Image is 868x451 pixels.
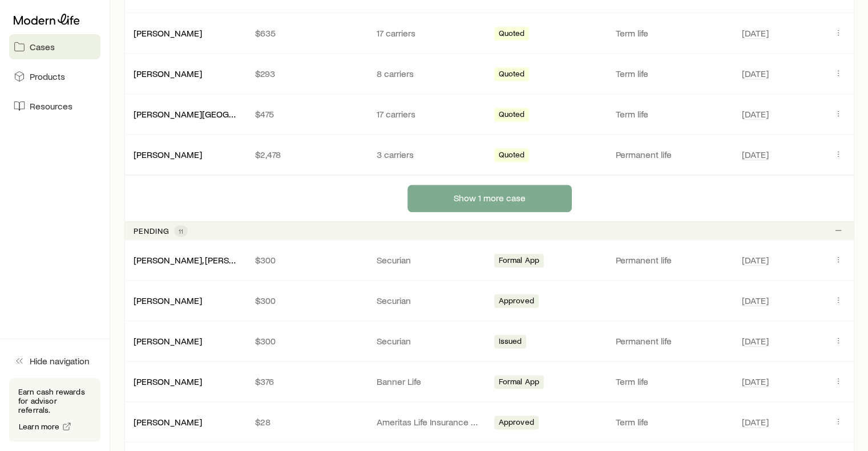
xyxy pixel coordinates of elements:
[377,27,480,39] p: 17 carriers
[377,416,480,428] p: Ameritas Life Insurance Corp. (Ameritas)
[255,335,358,347] p: $300
[377,295,480,306] p: Securian
[377,68,480,79] p: 8 carriers
[9,34,100,59] a: Cases
[616,335,728,347] p: Permanent life
[134,295,202,306] a: [PERSON_NAME]
[9,94,100,119] a: Resources
[134,27,202,39] div: [PERSON_NAME]
[255,295,358,306] p: $300
[742,149,769,160] span: [DATE]
[499,336,522,348] span: Issued
[134,68,202,80] div: [PERSON_NAME]
[616,108,728,120] p: Term life
[255,108,358,120] p: $475
[377,149,480,160] p: 3 carriers
[255,27,358,39] p: $635
[134,149,202,161] div: [PERSON_NAME]
[134,149,202,160] a: [PERSON_NAME]
[255,376,358,387] p: $376
[179,226,183,235] span: 11
[9,348,100,373] button: Hide navigation
[30,71,65,82] span: Products
[499,377,540,389] span: Formal App
[616,376,728,387] p: Term life
[134,108,288,119] a: [PERSON_NAME][GEOGRAPHIC_DATA]
[407,185,572,212] button: Show 1 more case
[134,254,273,265] a: [PERSON_NAME], [PERSON_NAME]
[499,109,525,121] span: Quoted
[742,295,769,306] span: [DATE]
[499,29,525,40] span: Quoted
[255,149,358,160] p: $2,478
[134,226,169,235] p: Pending
[499,417,534,429] span: Approved
[499,296,534,308] span: Approved
[616,416,728,428] p: Term life
[255,68,358,79] p: $293
[30,41,55,52] span: Cases
[616,254,728,266] p: Permanent life
[134,416,202,427] a: [PERSON_NAME]
[377,254,480,266] p: Securian
[377,376,480,387] p: Banner Life
[9,64,100,89] a: Products
[255,254,358,266] p: $300
[499,69,525,81] span: Quoted
[134,335,202,346] a: [PERSON_NAME]
[742,335,769,347] span: [DATE]
[499,255,540,267] span: Formal App
[30,100,72,112] span: Resources
[742,254,769,266] span: [DATE]
[499,150,525,162] span: Quoted
[134,68,202,79] a: [PERSON_NAME]
[134,295,202,307] div: [PERSON_NAME]
[742,416,769,428] span: [DATE]
[134,335,202,347] div: [PERSON_NAME]
[742,27,769,39] span: [DATE]
[9,378,100,442] div: Earn cash rewards for advisor referrals.Learn more
[616,68,728,79] p: Term life
[742,68,769,79] span: [DATE]
[30,355,90,367] span: Hide navigation
[377,108,480,120] p: 17 carriers
[134,254,237,266] div: [PERSON_NAME], [PERSON_NAME]
[742,108,769,120] span: [DATE]
[616,27,728,39] p: Term life
[18,387,91,415] p: Earn cash rewards for advisor referrals.
[255,416,358,428] p: $28
[616,149,728,160] p: Permanent life
[742,376,769,387] span: [DATE]
[134,27,202,38] a: [PERSON_NAME]
[134,376,202,388] div: [PERSON_NAME]
[134,376,202,387] a: [PERSON_NAME]
[134,416,202,428] div: [PERSON_NAME]
[377,335,480,347] p: Securian
[19,422,60,430] span: Learn more
[134,108,237,120] div: [PERSON_NAME][GEOGRAPHIC_DATA]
